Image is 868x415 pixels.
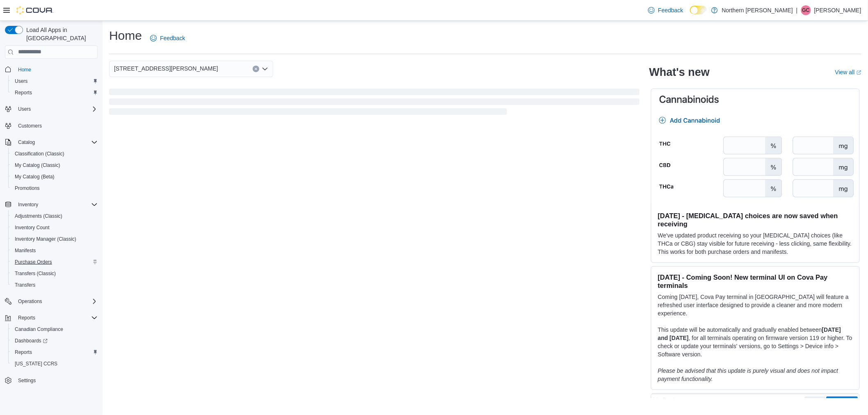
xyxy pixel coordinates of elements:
button: Classification (Classic) [8,148,101,160]
a: Transfers [11,280,39,290]
span: Transfers [11,280,98,290]
p: | [796,5,798,15]
span: Promotions [15,185,40,192]
a: Inventory Count [11,223,53,233]
span: Users [15,78,27,84]
button: Promotions [8,182,101,194]
span: Reports [15,313,98,323]
a: Canadian Compliance [11,324,66,334]
button: Reports [2,312,101,324]
button: Operations [15,296,46,306]
a: My Catalog (Classic) [11,160,64,170]
span: Transfers (Classic) [15,270,56,277]
span: Home [18,66,31,73]
nav: Complex example [5,60,98,408]
span: Feedback [658,6,683,14]
strong: [DATE] and [DATE] [658,326,841,341]
span: Manifests [15,247,36,254]
span: Canadian Compliance [15,326,63,333]
button: Purchase Orders [8,256,101,268]
span: Users [11,76,98,86]
a: Purchase Orders [11,257,55,267]
a: Dashboards [8,335,101,347]
button: My Catalog (Beta) [8,171,101,182]
span: Classification (Classic) [11,149,98,159]
span: My Catalog (Beta) [15,173,55,180]
a: Manifests [11,246,39,255]
p: We've updated product receiving so your [MEDICAL_DATA] choices (like THCa or CBG) stay visible fo... [658,231,853,256]
button: Home [2,64,101,75]
a: My Catalog (Beta) [11,172,58,182]
img: Cova [16,6,53,14]
span: Settings [18,377,36,384]
span: Inventory [18,201,38,208]
span: Customers [15,121,98,131]
p: This update will be automatically and gradually enabled between , for all terminals operating on ... [658,326,853,358]
span: Reports [11,88,98,98]
span: GC [802,5,810,15]
span: Transfers [15,282,35,288]
button: Transfers (Classic) [8,268,101,279]
a: View allExternal link [835,69,861,75]
span: Load All Apps in [GEOGRAPHIC_DATA] [23,26,98,42]
button: Users [15,104,34,114]
span: Adjustments (Classic) [15,213,62,219]
span: Home [15,64,98,75]
span: Classification (Classic) [15,150,64,157]
span: Inventory Count [15,224,50,231]
h3: [DATE] - Coming Soon! New terminal UI on Cova Pay terminals [658,273,853,290]
button: Catalog [15,137,38,147]
span: Customers [18,123,42,129]
span: Purchase Orders [15,259,52,265]
span: Operations [15,296,98,306]
input: Dark Mode [690,6,707,14]
a: Reports [11,88,35,98]
h3: [DATE] - [MEDICAL_DATA] choices are now saved when receiving [658,212,853,228]
span: Canadian Compliance [11,324,98,334]
span: Reports [15,89,32,96]
button: Catalog [2,137,101,148]
button: Transfers [8,279,101,291]
h1: Home [109,27,142,44]
button: [US_STATE] CCRS [8,358,101,369]
p: Coming [DATE], Cova Pay terminal in [GEOGRAPHIC_DATA] will feature a refreshed user interface des... [658,293,853,317]
a: Classification (Classic) [11,149,68,159]
a: Settings [15,376,39,385]
span: Catalog [18,139,35,146]
span: Promotions [11,183,98,193]
span: Settings [15,375,98,385]
div: Greg Currie [801,5,811,15]
a: Transfers (Classic) [11,269,59,278]
span: Manifests [11,246,98,255]
span: [US_STATE] CCRS [15,360,57,367]
span: Users [18,106,31,112]
a: Dashboards [11,336,51,346]
span: Feedback [160,34,185,42]
button: Reports [8,87,101,98]
button: Inventory Count [8,222,101,233]
span: Reports [15,349,32,356]
button: Settings [2,374,101,386]
button: Manifests [8,245,101,256]
a: Home [15,65,34,75]
h2: What's new [649,66,710,79]
span: Transfers (Classic) [11,269,98,278]
a: Feedback [645,2,686,18]
span: My Catalog (Beta) [11,172,98,182]
span: Purchase Orders [11,257,98,267]
a: Users [11,76,31,86]
span: Inventory Manager (Classic) [15,236,76,242]
button: Inventory [15,200,41,210]
a: [US_STATE] CCRS [11,359,61,369]
span: Dashboards [15,337,48,344]
span: Reports [11,347,98,357]
span: Reports [18,315,35,321]
button: Clear input [253,66,259,72]
button: Users [2,103,101,115]
button: Inventory Manager (Classic) [8,233,101,245]
button: Open list of options [262,66,268,72]
button: Reports [8,347,101,358]
span: Users [15,104,98,114]
p: Northern [PERSON_NAME] [722,5,793,15]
